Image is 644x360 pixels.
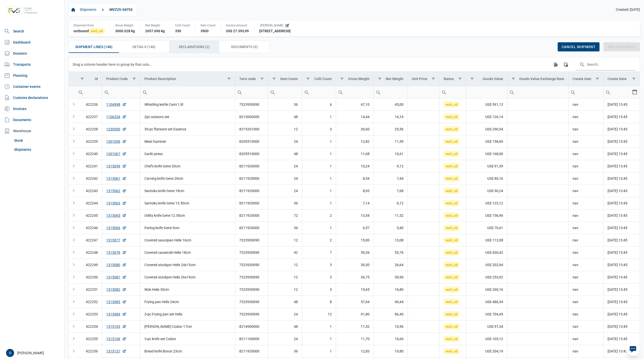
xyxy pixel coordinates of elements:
td: 16,80 [374,283,408,296]
a: Dossiers [2,48,62,58]
td: nav [568,135,603,148]
td: Wok Helix 30cm [140,283,235,296]
td: 10,24 [336,160,374,172]
td: 36 [268,98,302,111]
td: Carving knife Gene 20cm [140,172,235,185]
td: 3-pc knife set Codon [140,333,235,345]
a: 1315078 [106,250,126,255]
td: Filter cell [466,86,507,98]
td: Expand [69,185,76,197]
td: 422250 [76,271,102,283]
td: 8,93 [336,185,374,197]
span: Show filter options for column 'Goods Value' [470,77,474,81]
td: 45,00 [374,98,408,111]
span: Show filter options for column 'Create Date' [632,77,636,81]
div: Search box [268,86,277,98]
div: Search box [140,86,149,98]
td: 7323930090 [235,283,268,296]
td: 6,57 [336,222,374,234]
td: 86,40 [374,308,408,320]
span: Declarations (2) [179,44,210,50]
td: 422244 [76,197,102,209]
td: 48 [268,148,302,160]
a: Container events [2,82,62,92]
td: 12 [268,234,302,246]
td: 8205510000 [235,148,268,160]
a: Planning [2,70,62,81]
td: Expand [69,345,76,357]
td: 24 [268,160,302,172]
div: Search box [507,86,516,98]
td: Column Status [439,72,466,86]
div: Export all data to Excel [551,60,560,69]
a: MVZ25-04753 [107,6,135,14]
td: 422240 [76,148,102,160]
span: Show filter options for column 'Unit Price' [431,77,435,81]
img: FVG - Global freight forwarding [4,4,40,18]
td: 9,12 [374,160,408,172]
td: 12 [268,283,302,296]
td: nav [568,320,603,333]
td: Expand [69,123,76,135]
a: Shipments [78,6,98,14]
td: 14,16 [374,111,408,123]
td: 2pc scissors set [140,111,235,123]
td: 48 [268,320,302,333]
td: Filter cell [302,86,336,98]
td: 24 [268,308,302,320]
td: 15,00 [336,234,374,246]
td: 8205510000 [235,135,268,148]
td: 422242 [76,172,102,185]
td: nav [568,296,603,308]
td: 30,60 [336,123,374,135]
td: Expand [69,259,76,271]
td: Filter cell [568,86,603,98]
a: Transports [2,59,62,69]
div: Cancel shipment [558,42,599,51]
td: Utility knife Gene 12.50cm [140,209,235,222]
td: 49,44 [374,296,408,308]
td: Expand [69,333,76,345]
td: nav [568,185,603,197]
td: 30-pc flatware set Essence [140,123,235,135]
td: Column Item Count [268,72,302,86]
a: Shipments [12,145,62,154]
td: Filter cell [374,86,408,98]
a: 1315106 [106,336,126,341]
td: 59,36 [336,246,374,259]
td: Column Id [76,72,102,86]
td: Column Create Date [603,72,640,86]
a: 1315082 [106,287,126,292]
a: 1301056 [106,139,126,144]
td: 24 [268,333,302,345]
td: Filter cell [235,86,268,98]
td: 7323930090 [235,271,268,283]
span: Show filter options for column 'Create User' [595,77,599,81]
td: 422254 [76,320,102,333]
td: Filter cell [268,86,302,98]
td: nav [568,333,603,345]
td: Expand [69,320,76,333]
span: Show filter options for column 'Product Code' [132,77,136,81]
a: 1315066 [106,225,126,230]
td: 1 [302,185,336,197]
div: Column Chooser [561,60,570,69]
td: Column Gross Weight [336,72,374,86]
span: Show filter options for column 'Id' [80,77,84,81]
div: Data grid toolbar [73,57,636,71]
span: Show filter options for column 'Gross Weight' [340,77,344,81]
a: Invoices [2,104,62,114]
td: 7,44 [374,172,408,185]
td: 8211920000 [235,185,268,197]
td: 1 [302,197,336,209]
td: Filter cell [140,86,235,98]
td: 11,68 [336,148,374,160]
td: 8214900000 [235,320,268,333]
div: Search box [336,86,345,98]
td: Column Goods Value Exchange Rate [507,72,569,86]
td: 24 [268,135,302,148]
td: Expand [69,135,76,148]
td: 8211920000 [235,209,268,222]
td: Expand [69,98,76,111]
td: 11,52 [374,209,408,222]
